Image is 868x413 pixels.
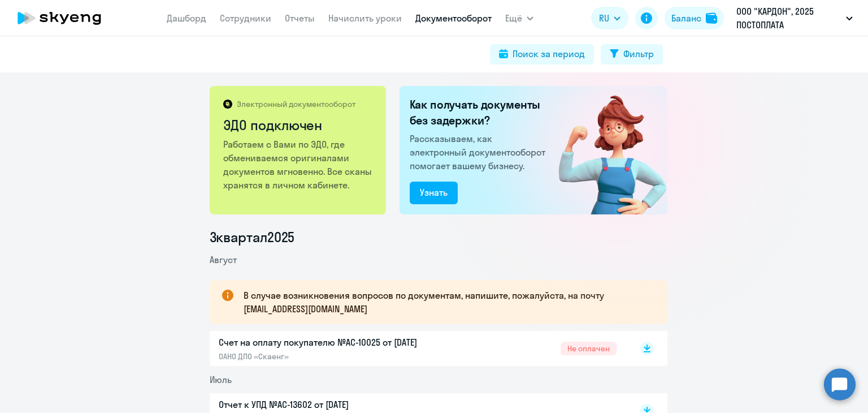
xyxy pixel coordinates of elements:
img: connected [540,86,667,214]
a: Начислить уроки [328,12,402,24]
a: Документооборот [415,12,492,24]
div: Фильтр [623,47,654,61]
div: Узнать [420,186,448,199]
p: Работаем с Вами по ЭДО, где обмениваемся оригиналами документов мгновенно. Все сканы хранятся в л... [223,137,374,192]
button: Ещё [505,7,533,29]
button: Фильтр [601,44,663,64]
p: Отчет к УПД №AC-13602 от [DATE] [219,398,456,411]
h2: Как получать документы без задержки? [410,97,550,128]
span: Август [210,254,237,265]
p: ООО "КАРДОН", 2025 ПОСТОПЛАТА [736,5,841,32]
p: Электронный документооборот [237,99,355,109]
button: Балансbalance [665,7,724,29]
span: Ещё [505,11,522,25]
p: Рассказываем, как электронный документооборот помогает вашему бизнесу. [410,132,550,173]
p: Счет на оплату покупателю №AC-10025 от [DATE] [219,335,456,349]
img: balance [706,12,717,24]
button: Узнать [410,182,458,204]
span: Не оплачен [561,342,617,355]
button: ООО "КАРДОН", 2025 ПОСТОПЛАТА [731,5,858,32]
div: Поиск за период [513,47,585,61]
a: Дашборд [167,12,206,24]
h2: ЭДО подключен [223,116,374,134]
span: RU [599,11,609,25]
a: Сотрудники [220,12,271,24]
li: 3 квартал 2025 [210,228,667,246]
p: В случае возникновения вопросов по документам, напишите, пожалуйста, на почту [EMAIL_ADDRESS][DOM... [244,289,647,316]
a: Отчеты [285,12,315,24]
button: RU [591,7,628,29]
span: Июль [210,374,232,385]
div: Баланс [671,11,701,25]
p: ОАНО ДПО «Скаенг» [219,351,456,362]
button: Поиск за период [490,44,594,64]
a: Счет на оплату покупателю №AC-10025 от [DATE]ОАНО ДПО «Скаенг»Не оплачен [219,335,617,362]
